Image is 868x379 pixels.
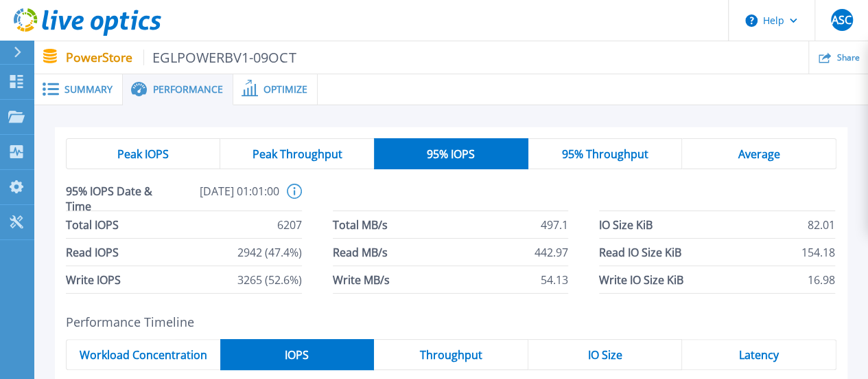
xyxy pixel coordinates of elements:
[333,266,390,293] span: Write MB/s
[836,54,859,62] span: Share
[66,266,121,293] span: Write IOPS
[541,211,568,238] span: 497.1
[541,266,568,293] span: 54.13
[237,239,302,266] span: 2942 (47.4%)
[832,14,852,25] span: ASC
[263,85,307,94] span: Optimize
[419,349,482,360] span: Throughput
[66,315,836,329] h2: Performance Timeline
[64,85,113,94] span: Summary
[117,149,169,160] span: Peak IOPS
[172,184,279,210] span: [DATE] 01:01:00
[808,211,835,238] span: 82.01
[801,239,835,266] span: 154.18
[80,349,207,360] span: Workload Concentration
[739,349,779,360] span: Latency
[535,239,568,266] span: 442.97
[808,266,835,293] span: 16.98
[599,239,681,266] span: Read IO Size KiB
[66,50,296,65] p: PowerStore
[253,149,342,160] span: Peak Throughput
[66,184,172,210] span: 95% IOPS Date & Time
[333,239,388,266] span: Read MB/s
[427,149,475,160] span: 95% IOPS
[599,211,653,238] span: IO Size KiB
[562,149,648,160] span: 95% Throughput
[153,85,223,94] span: Performance
[143,50,296,65] span: EGLPOWERBV1-09OCT
[237,266,302,293] span: 3265 (52.6%)
[738,149,780,160] span: Average
[599,266,683,293] span: Write IO Size KiB
[285,349,309,360] span: IOPS
[66,239,119,266] span: Read IOPS
[277,211,302,238] span: 6207
[66,211,119,238] span: Total IOPS
[333,211,388,238] span: Total MB/s
[588,349,622,360] span: IO Size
